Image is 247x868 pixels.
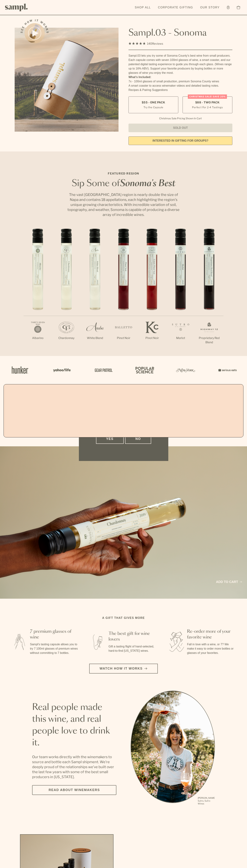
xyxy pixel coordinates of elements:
a: Add to cart [216,580,242,584]
button: See how it works [25,23,45,43]
span: $55 - One Pack [142,101,165,104]
small: Perfect For 2-4 Tastings [192,105,223,109]
div: Christmas SALE! Save 20% [188,94,227,99]
li: 4 / 7 [109,229,138,352]
p: Pinot Noir [109,336,138,340]
a: interested in gifting for groups? [128,136,232,145]
p: Albarino [24,336,52,340]
p: [PERSON_NAME] Sutro, Sutro Wines [198,797,215,805]
button: No [125,434,151,444]
p: Merlot [166,336,195,340]
li: 7 / 7 [195,229,223,356]
button: Yes [96,434,124,444]
p: Chardonnay [52,336,81,340]
ul: carousel [131,691,215,806]
a: Corporate Gifting [156,4,195,11]
small: Try the Capsule [143,105,163,109]
img: Sampl.03 - Sonoma [15,28,119,132]
li: 6 / 7 [166,229,195,352]
a: Shop All [133,4,153,11]
p: Proprietary Red Blend [195,336,223,345]
a: Our Story [198,4,221,11]
div: slide 1 [131,691,215,806]
li: 3 / 7 [81,229,109,352]
span: $88 - Two Pack [195,101,220,104]
li: 1 / 7 [24,229,52,352]
p: White Blend [81,336,109,340]
img: Sampl logo [5,4,28,11]
p: Pinot Noir [138,336,166,340]
li: 2 / 7 [52,229,81,352]
div: 140Reviews [128,41,163,46]
button: Sold Out [128,124,232,132]
li: 5 / 7 [138,229,166,352]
